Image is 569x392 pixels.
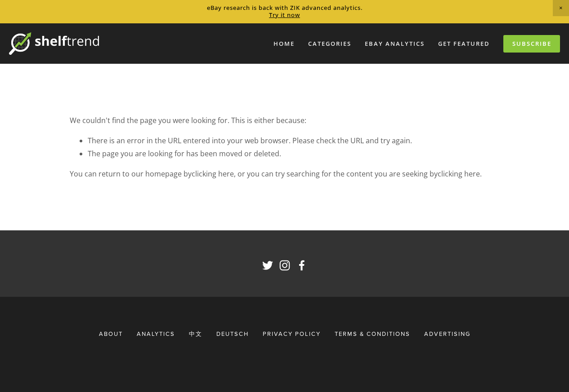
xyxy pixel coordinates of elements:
a: clicking here [438,169,480,179]
a: ShelfTrend [296,260,307,271]
a: Try it now [269,11,300,19]
span: Advertising [424,330,470,338]
span: 中文 [189,330,202,338]
a: Terms & Conditions [329,326,416,342]
p: You can return to our homepage by , or you can try searching for the content you are seeking by . [70,167,500,181]
div: Analytics [131,326,181,342]
a: Deutsch [211,326,255,342]
img: ShelfTrend [9,32,99,55]
a: About [99,326,129,342]
li: There is an error in the URL entered into your web browser. Please check the URL and try again. [88,134,500,147]
a: Home [268,36,300,51]
span: Terms & Conditions [335,330,410,338]
li: The page you are looking for has been moved or deleted. [88,147,500,160]
a: eBay Analytics [359,36,430,51]
a: ShelfTrend [262,260,273,271]
a: clicking here [192,169,234,179]
div: Categories [302,36,357,51]
span: Deutsch [216,330,249,338]
a: Advertising [418,326,470,342]
a: Get Featured [432,36,496,51]
span: Privacy Policy [263,330,321,338]
span: About [99,330,123,338]
p: We couldn't find the page you were looking for. This is either because: [70,114,500,127]
a: Privacy Policy [257,326,327,342]
a: Subscribe [503,35,560,53]
a: ShelfTrend [279,260,290,271]
a: 中文 [183,326,208,342]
